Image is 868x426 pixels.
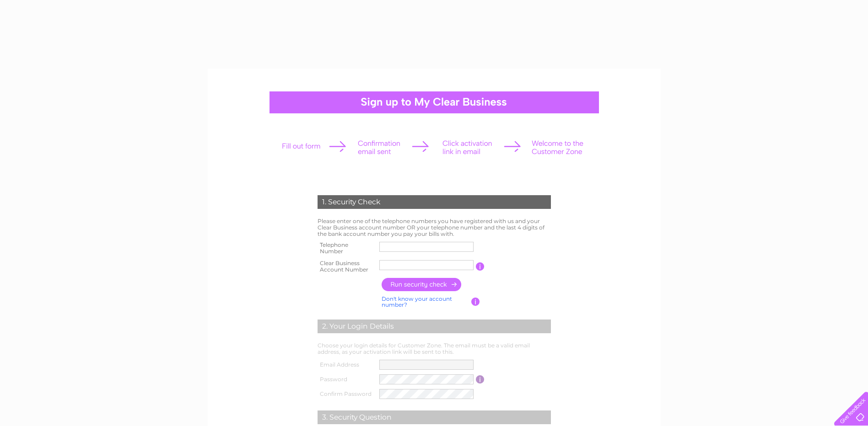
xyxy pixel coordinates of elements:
[315,239,377,257] th: Telephone Number
[315,257,377,276] th: Clear Business Account Number
[318,195,551,209] div: 1. Security Check
[315,387,377,401] th: Confirm Password
[315,216,553,239] td: Please enter one of the telephone numbers you have registered with us and your Clear Business acc...
[476,262,485,271] input: Information
[382,295,452,309] a: Don't know your account number?
[318,410,551,424] div: 3. Security Question
[315,340,553,357] td: Choose your login details for Customer Zone. The email must be a valid email address, as your act...
[476,375,485,383] input: Information
[318,319,551,333] div: 2. Your Login Details
[315,357,377,372] th: Email Address
[315,372,377,387] th: Password
[471,298,480,306] input: Information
